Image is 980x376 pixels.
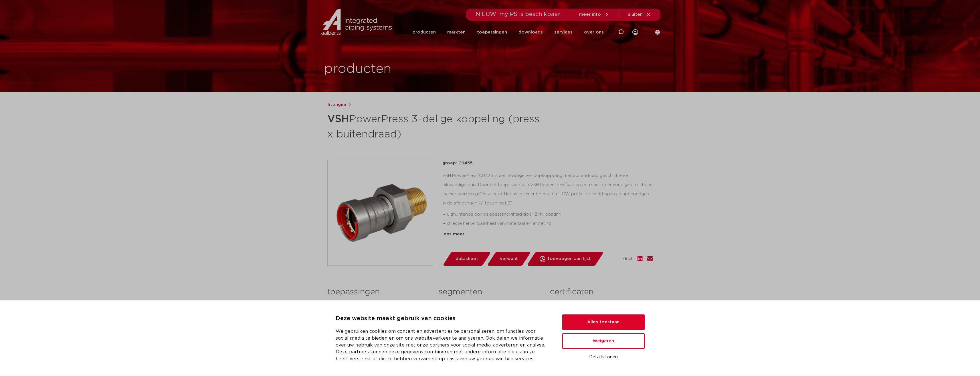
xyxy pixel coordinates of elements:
div: VSH PowerPress C9435 is een 3-delige verloopkoppeling met buitendraad geschikt voor dikwandige bu... [442,171,653,229]
h1: producten [324,60,391,78]
sup: ® [478,173,479,176]
span: NIEUW: myIPS is beschikbaar [476,11,561,17]
a: verwant [487,252,531,266]
a: services [554,21,573,43]
nav: Menu [413,21,604,43]
p: groep: C9435 [442,160,653,167]
a: sluiten [628,12,651,17]
span: sluiten [628,12,643,17]
li: uitmuntende corrosiebestendigheid door ZnNi coating [447,210,653,219]
h3: certificaten [550,286,653,298]
p: We gebruiken cookies om content en advertenties te personaliseren, om functies voor social media ... [336,328,549,362]
a: producten [413,21,436,43]
div: lees meer [442,231,653,238]
img: Product Image for VSH PowerPress 3-delige koppeling (press x buitendraad) [328,160,433,265]
a: downloads [518,21,543,43]
span: verwant [500,254,518,263]
h1: PowerPress 3-delige koppeling (press x buitendraad) [327,111,542,141]
a: datasheet [442,252,491,266]
a: over ons [584,21,604,43]
h3: segmenten [439,286,541,298]
sup: ® [565,182,567,185]
a: toepassingen [477,21,507,43]
button: Alles toestaan [562,314,645,330]
a: markten [447,21,466,43]
span: deel: [623,255,633,262]
strong: VSH [327,114,349,124]
li: directe herkenbaarheid van materiaal en afmeting [447,219,653,228]
span: datasheet [456,254,478,263]
span: meer info [579,12,601,17]
p: Deze website maakt gebruik van cookies [336,314,549,323]
a: fittingen [327,101,346,108]
button: Weigeren [562,333,645,349]
span: toevoegen aan lijst [548,254,591,263]
button: Details tonen [562,352,645,362]
li: Visu-Control-ring en Leak Before Pressed-functie [447,228,653,237]
h3: toepassingen [327,286,430,298]
a: meer info [579,12,609,17]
